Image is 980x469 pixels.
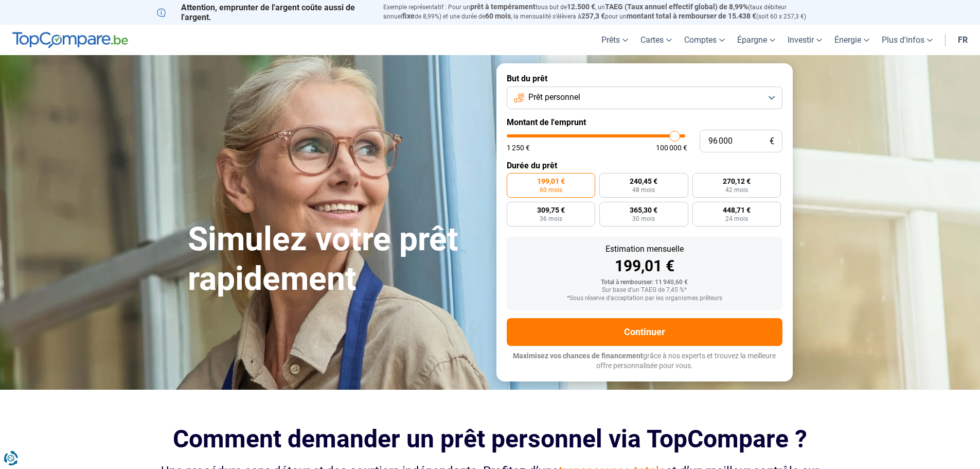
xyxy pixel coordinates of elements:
[632,187,655,193] span: 48 mois
[515,287,774,294] div: Sur base d'un TAEG de 7,45 %*
[507,351,782,371] p: grâce à nos experts et trouvez la meilleure offre personnalisée pour vous.
[630,178,657,185] span: 240,45 €
[507,117,782,127] label: Montant de l'emprunt
[731,25,781,55] a: Épargne
[157,425,824,453] h2: Comment demander un prêt personnel via TopCompare ?
[515,258,774,274] div: 199,01 €
[12,32,128,48] img: TopCompare
[723,206,751,214] span: 448,71 €
[528,92,580,103] span: Prêt personnel
[567,3,595,11] span: 12.500 €
[515,279,774,286] div: Total à rembourser: 11 940,60 €
[507,318,782,346] button: Continuer
[515,245,774,253] div: Estimation mensuelle
[537,178,565,185] span: 199,01 €
[581,12,605,20] span: 257,3 €
[770,137,774,146] span: €
[632,216,655,222] span: 30 mois
[383,3,824,21] p: Exemple représentatif : Pour un tous but de , un (taux débiteur annuel de 8,99%) et une durée de ...
[507,74,782,83] label: But du prêt
[507,161,782,170] label: Durée du prêt
[725,216,748,222] span: 24 mois
[595,25,634,55] a: Prêts
[627,12,756,20] span: montant total à rembourser de 15.438 €
[630,206,657,214] span: 365,30 €
[678,25,731,55] a: Comptes
[781,25,828,55] a: Investir
[605,3,748,11] span: TAEG (Taux annuel effectif global) de 8,99%
[828,25,876,55] a: Énergie
[157,3,371,22] p: Attention, emprunter de l'argent coûte aussi de l'argent.
[540,187,562,193] span: 60 mois
[952,25,974,55] a: fr
[470,3,536,11] span: prêt à tempérament
[725,187,748,193] span: 42 mois
[485,12,511,20] span: 60 mois
[656,144,687,151] span: 100 000 €
[507,144,530,151] span: 1 250 €
[402,12,415,20] span: fixe
[876,25,939,55] a: Plus d'infos
[515,295,774,302] div: *Sous réserve d'acceptation par les organismes prêteurs
[723,178,751,185] span: 270,12 €
[513,352,643,360] span: Maximisez vos chances de financement
[634,25,678,55] a: Cartes
[507,86,782,109] button: Prêt personnel
[540,216,562,222] span: 36 mois
[537,206,565,214] span: 309,75 €
[188,220,484,299] h1: Simulez votre prêt rapidement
